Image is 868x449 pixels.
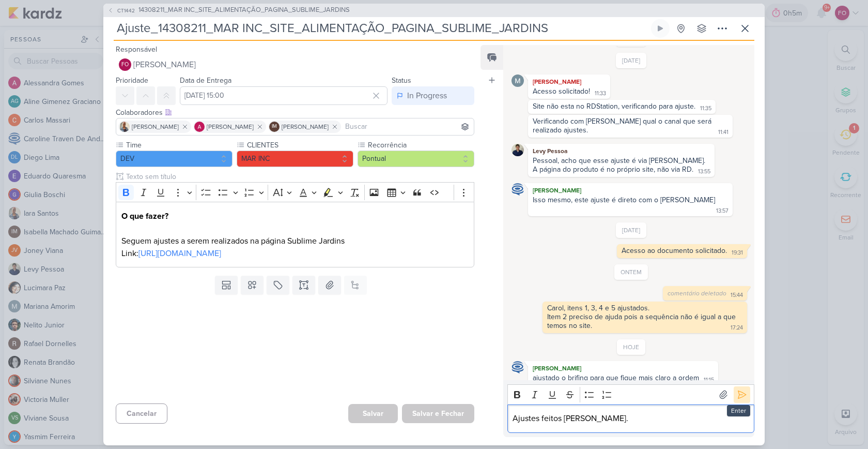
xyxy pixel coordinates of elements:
[407,89,447,102] div: In Progress
[133,58,196,71] span: [PERSON_NAME]
[269,122,280,132] div: Isabella Machado Guimarães
[727,405,750,416] div: Enter
[698,168,710,176] div: 13:55
[194,122,205,132] img: Alessandra Gomes
[180,86,388,105] input: Select a date
[116,182,474,202] div: Editor toolbar
[119,122,130,132] img: Iara Santos
[237,151,353,167] button: MAR INC
[343,121,472,133] input: Buscar
[595,89,606,98] div: 11:33
[114,19,649,38] input: Kard Sem Título
[512,361,524,373] img: Caroline Traven De Andrade
[718,128,729,137] div: 11:41
[180,76,231,85] label: Data de Entrega
[116,151,233,167] button: DEV
[512,74,524,87] img: Mariana Amorim
[367,140,474,151] label: Recorrência
[116,55,474,74] button: FO [PERSON_NAME]
[121,210,469,260] p: Seguem ajustes a serem realizados na página Sublime Jardins Link:
[512,144,524,156] img: Levy Pessoa
[121,211,168,221] strong: O que fazer?
[530,185,731,196] div: [PERSON_NAME]
[116,403,167,424] button: Cancelar
[530,77,608,87] div: [PERSON_NAME]
[246,140,353,151] label: CLIENTES
[533,165,693,174] div: A página do produto é no próprio site, não via RD.
[116,76,148,85] label: Prioridade
[116,202,474,267] div: Editor editing area: main
[656,24,664,33] div: Ligar relógio
[513,412,749,425] p: Ajustes feitos [PERSON_NAME].
[622,246,727,255] div: Acesso ao documento solicitado.
[132,122,179,131] span: [PERSON_NAME]
[207,122,254,131] span: [PERSON_NAME]
[272,124,277,129] p: IM
[533,117,714,134] div: Verificando com [PERSON_NAME] qual o canal que será realizado ajustes.
[700,104,711,113] div: 11:35
[116,107,474,118] div: Colaboradores
[533,102,695,111] div: Site não esta no RDStation, verificando para ajuste.
[124,171,474,182] input: Texto sem título
[125,140,233,151] label: Time
[547,304,742,312] div: Carol, itens 1, 3, 4 e 5 ajustados.
[116,45,157,54] label: Responsável
[732,249,743,257] div: 19:31
[731,291,743,300] div: 15:44
[358,151,474,167] button: Pontual
[530,146,712,156] div: Levy Pessoa
[282,122,329,131] span: [PERSON_NAME]
[533,156,710,165] div: Pessoal, acho que esse ajuste é via [PERSON_NAME].
[547,312,738,330] div: Item 2 preciso de ajuda pois a sequência não é igual a que temos no site.
[533,373,699,382] div: ajustado o brifing para que fique mais claro a ordem
[512,183,524,196] img: Caroline Traven De Andrade
[392,76,411,85] label: Status
[530,363,716,373] div: [PERSON_NAME]
[533,196,715,204] div: Isso mesmo, este ajuste é direto com o [PERSON_NAME]
[668,290,726,297] span: comentário deletado
[121,62,129,68] p: FO
[138,248,221,259] a: [URL][DOMAIN_NAME]
[507,384,754,405] div: Editor toolbar
[507,405,754,433] div: Editor editing area: main
[533,87,590,96] div: Acesso solicitado!
[392,86,474,105] button: In Progress
[716,207,729,215] div: 13:57
[704,376,714,384] div: 11:15
[119,58,131,71] div: Fabio Oliveira
[731,324,743,332] div: 17:24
